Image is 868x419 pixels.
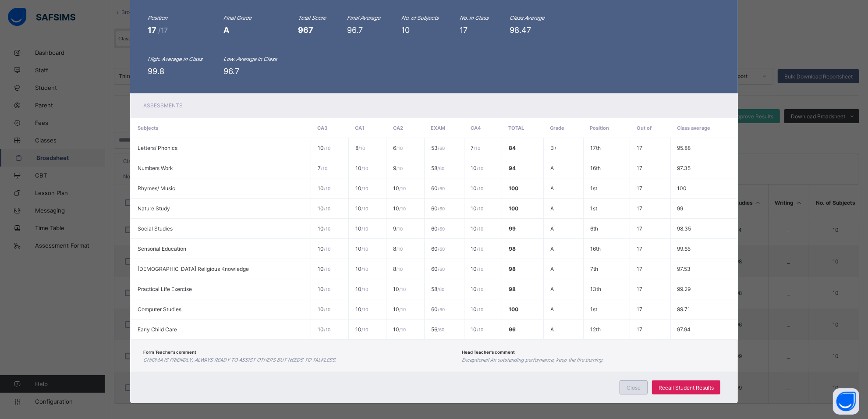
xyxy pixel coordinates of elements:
[318,245,330,252] span: 10
[437,166,444,171] span: / 60
[138,225,173,232] span: Social Studies
[477,307,484,312] span: / 10
[477,287,484,292] span: / 10
[677,205,684,212] span: 99
[223,25,229,35] span: A
[324,266,330,272] span: / 10
[138,245,186,252] span: Sensorial Education
[477,206,484,211] span: / 10
[355,225,368,232] span: 10
[355,266,368,272] span: 10
[590,326,601,333] span: 12th
[677,286,691,292] span: 99.29
[223,14,252,21] i: Final Grade
[471,266,484,272] span: 10
[477,266,484,272] span: / 10
[471,165,484,171] span: 10
[431,245,445,252] span: 60
[637,165,642,171] span: 17
[462,357,604,363] i: Exceptional! An outstanding performance, keep the fire burning.
[431,286,444,292] span: 58
[223,67,239,76] span: 96.7
[550,185,554,192] span: A
[317,125,327,131] span: CA3
[318,286,330,292] span: 10
[324,246,330,252] span: / 10
[437,287,444,292] span: / 60
[437,327,444,332] span: / 60
[590,306,597,312] span: 1st
[637,286,642,292] span: 17
[321,166,327,171] span: / 10
[590,165,601,171] span: 16th
[471,286,484,292] span: 10
[509,225,516,232] span: 99
[399,186,406,191] span: / 10
[637,266,642,272] span: 17
[438,266,445,272] span: / 60
[393,306,406,312] span: 10
[474,146,481,151] span: / 10
[677,125,710,131] span: Class average
[471,145,481,151] span: 7
[637,205,642,212] span: 17
[318,145,330,151] span: 10
[361,186,368,191] span: / 10
[361,307,368,312] span: / 10
[355,125,365,131] span: CA1
[393,145,403,151] span: 6
[509,205,518,212] span: 100
[393,185,406,192] span: 10
[393,125,403,131] span: CA2
[138,165,173,171] span: Numbers Work
[677,326,691,333] span: 97.94
[431,125,445,131] span: EXAM
[138,185,175,192] span: Rhymes/ Music
[509,185,518,192] span: 100
[393,205,406,212] span: 10
[324,327,330,332] span: / 10
[355,165,368,171] span: 10
[677,165,691,171] span: 97.35
[361,226,368,231] span: / 10
[637,306,642,312] span: 17
[677,185,687,192] span: 100
[347,25,363,35] span: 96.7
[677,245,691,252] span: 99.65
[471,306,484,312] span: 10
[396,266,403,272] span: / 10
[510,25,531,35] span: 98.47
[148,67,164,76] span: 99.8
[627,384,641,391] span: Close
[399,287,406,292] span: / 10
[550,286,554,292] span: A
[590,145,601,151] span: 17th
[393,245,403,252] span: 8
[460,25,468,35] span: 17
[659,384,714,391] span: Recall Student Results
[399,307,406,312] span: / 10
[637,245,642,252] span: 17
[318,326,330,333] span: 10
[431,145,445,151] span: 53
[677,266,691,272] span: 97.53
[550,245,554,252] span: A
[477,186,484,191] span: / 10
[158,26,168,35] span: /17
[138,326,177,333] span: Early Child Care
[431,225,445,232] span: 60
[637,225,642,232] span: 17
[138,306,181,312] span: Computer Studies
[677,225,691,232] span: 98.35
[590,245,601,252] span: 16th
[358,146,365,151] span: / 10
[438,206,445,211] span: / 60
[393,326,406,333] span: 10
[324,146,330,151] span: / 10
[431,205,445,212] span: 60
[324,226,330,231] span: / 10
[477,327,484,332] span: / 10
[138,145,177,151] span: Letters/ Phonics
[318,225,330,232] span: 10
[477,246,484,252] span: / 10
